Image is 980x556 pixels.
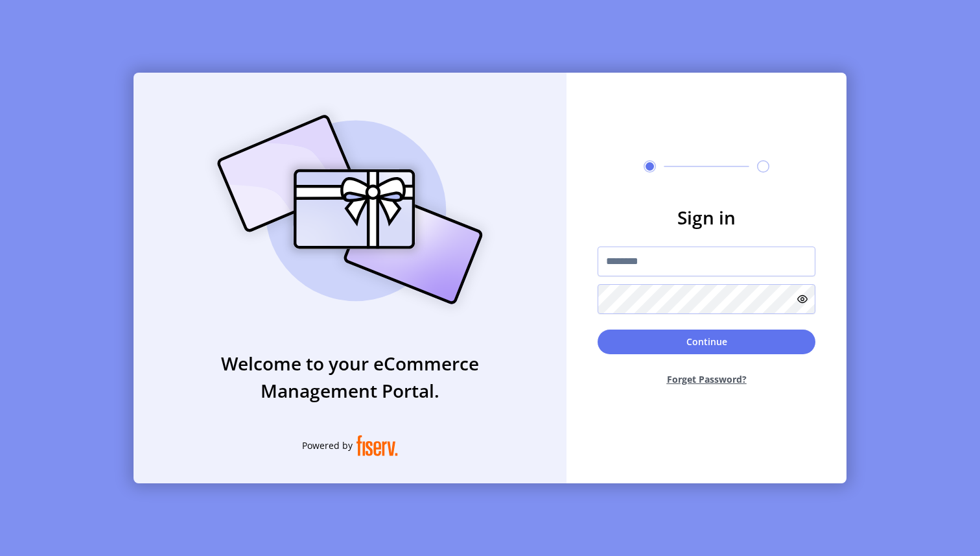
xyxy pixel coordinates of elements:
button: Continue [598,330,815,354]
button: Forget Password? [598,362,815,396]
h3: Sign in [598,204,815,231]
img: card_Illustration.svg [198,101,502,319]
span: Powered by [302,439,353,452]
h3: Welcome to your eCommerce Management Portal. [134,350,566,404]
